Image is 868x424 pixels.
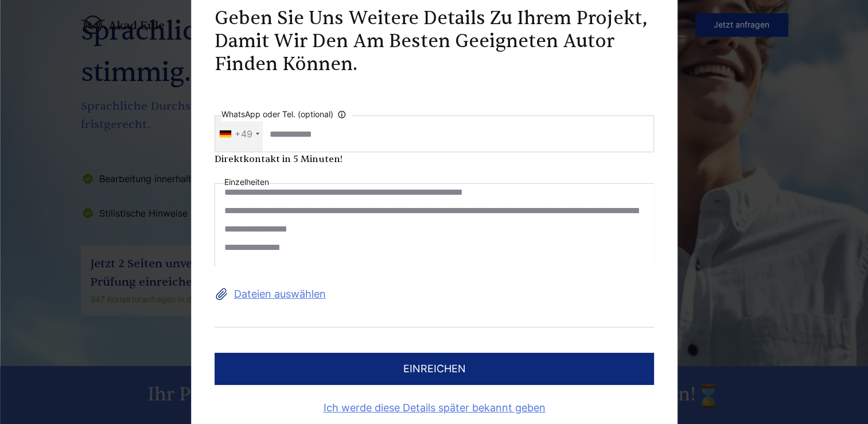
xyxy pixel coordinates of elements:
label: WhatsApp oder Tel. (optional) [221,107,352,121]
div: Direktkontakt in 5 Minuten! [215,152,654,166]
label: Dateien auswählen [215,285,654,303]
button: einreichen [215,353,654,385]
a: Ich werde diese Details später bekannt geben [215,399,654,417]
div: Telephone country code [215,116,263,152]
label: Einzelheiten [224,175,269,189]
h2: Geben Sie uns weitere Details zu Ihrem Projekt, damit wir den am besten geeigneten Autor finden k... [215,7,654,76]
div: +49 [235,125,252,143]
